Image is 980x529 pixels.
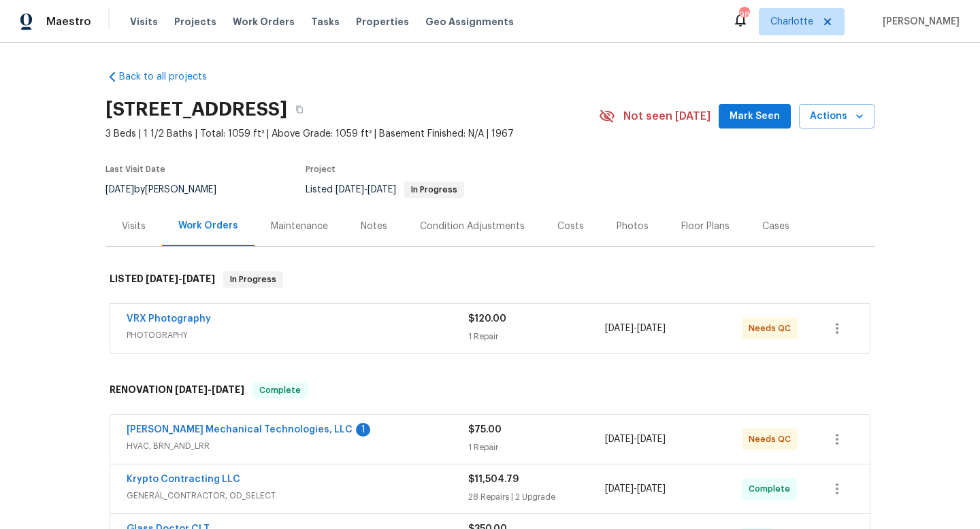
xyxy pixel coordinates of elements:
[287,97,312,122] button: Copy Address
[46,15,91,29] span: Maestro
[468,475,519,484] span: $11,504.79
[182,274,215,284] span: [DATE]
[468,490,605,504] div: 28 Repairs | 2 Upgrade
[127,475,240,484] a: Krypto Contracting LLC
[468,425,502,434] span: $75.00
[271,220,328,233] div: Maintenance
[105,127,599,141] span: 3 Beds | 1 1/2 Baths | Total: 1059 ft² | Above Grade: 1059 ft² | Basement Finished: N/A | 1967
[623,109,710,123] span: Not seen [DATE]
[212,385,244,394] span: [DATE]
[311,17,340,27] span: Tasks
[770,15,813,29] span: Charlotte
[361,220,387,233] div: Notes
[605,434,634,444] span: [DATE]
[127,314,211,324] a: VRX Photography
[127,328,468,342] span: PHOTOGRAPHY
[605,484,634,494] span: [DATE]
[605,322,666,335] span: -
[367,185,396,194] span: [DATE]
[425,15,514,29] span: Geo Assignments
[146,274,178,284] span: [DATE]
[557,220,584,233] div: Costs
[681,220,730,233] div: Floor Plans
[127,439,468,453] span: HVAC, BRN_AND_LRR
[130,15,158,29] span: Visits
[637,434,666,444] span: [DATE]
[605,324,634,333] span: [DATE]
[233,15,295,29] span: Work Orders
[468,330,605,343] div: 1 Repair
[810,108,864,125] span: Actions
[105,369,875,412] div: RENOVATION [DATE]-[DATE]Complete
[225,273,282,286] span: In Progress
[420,220,525,233] div: Condition Adjustments
[306,185,464,194] span: Listed
[105,103,287,116] h2: [STREET_ADDRESS]
[356,15,409,29] span: Properties
[175,385,244,394] span: -
[306,165,336,173] span: Project
[605,432,666,446] span: -
[336,185,396,194] span: -
[336,185,364,194] span: [DATE]
[110,382,244,398] h6: RENOVATION
[175,385,208,394] span: [DATE]
[105,165,165,173] span: Last Visit Date
[110,271,215,288] h6: LISTED
[406,186,463,194] span: In Progress
[749,432,796,446] span: Needs QC
[254,383,306,397] span: Complete
[637,324,666,333] span: [DATE]
[468,314,506,324] span: $120.00
[127,425,353,434] a: [PERSON_NAME] Mechanical Technologies, LLC
[105,185,134,194] span: [DATE]
[122,220,146,233] div: Visits
[617,220,649,233] div: Photos
[877,15,960,29] span: [PERSON_NAME]
[127,489,468,502] span: GENERAL_CONTRACTOR, OD_SELECT
[105,258,875,301] div: LISTED [DATE]-[DATE]In Progress
[799,104,875,129] button: Actions
[174,15,216,29] span: Projects
[146,274,215,284] span: -
[468,441,605,454] div: 1 Repair
[637,484,666,494] span: [DATE]
[730,108,780,125] span: Mark Seen
[762,220,789,233] div: Cases
[719,104,791,129] button: Mark Seen
[605,482,666,496] span: -
[105,182,233,198] div: by [PERSON_NAME]
[749,322,796,335] span: Needs QC
[749,482,796,496] span: Complete
[356,423,370,437] div: 1
[178,219,238,233] div: Work Orders
[105,70,236,84] a: Back to all projects
[739,8,749,22] div: 98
